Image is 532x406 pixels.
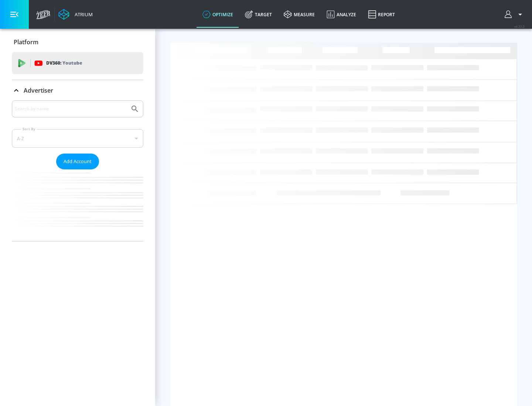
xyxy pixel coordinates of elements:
a: optimize [197,1,239,28]
span: Add Account [64,157,92,166]
div: Atrium [72,11,93,18]
div: Platform [12,32,143,52]
a: Report [362,1,401,28]
a: measure [278,1,321,28]
button: Add Account [56,154,99,169]
div: DV360: Youtube [12,52,143,74]
div: Advertiser [12,80,143,101]
p: Advertiser [24,86,53,94]
p: Youtube [62,59,82,67]
a: Analyze [321,1,362,28]
div: Advertiser [12,100,143,241]
div: A-Z [12,129,143,148]
input: Search by name [15,104,127,114]
nav: list of Advertiser [12,169,143,241]
label: Sort By [21,127,37,131]
p: Platform [14,38,38,46]
a: Atrium [58,9,93,20]
p: DV360: [46,59,82,67]
span: v 4.22.2 [514,24,525,28]
a: Target [239,1,278,28]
